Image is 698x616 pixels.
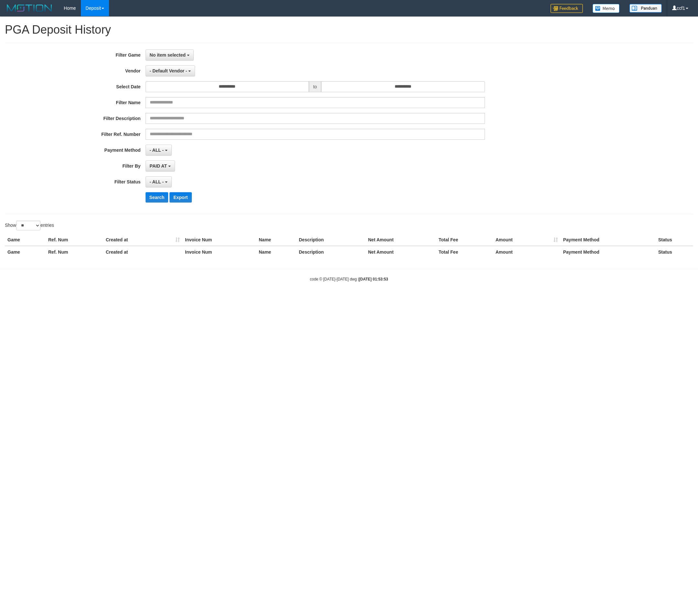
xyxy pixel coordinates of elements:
[656,234,693,246] th: Status
[150,163,167,169] span: PAID AT
[182,234,256,246] th: Invoice Num
[146,192,169,203] button: Search
[309,81,321,92] span: to
[359,277,388,281] strong: [DATE] 01:53:53
[5,23,693,36] h1: PGA Deposit History
[551,4,583,13] img: Feedback.jpg
[310,277,388,281] small: code © [DATE]-[DATE] dwg |
[593,4,620,13] img: Button%20Memo.svg
[46,246,103,258] th: Ref. Num
[256,246,296,258] th: Name
[146,145,172,156] button: - ALL -
[5,221,54,230] label: Show entries
[150,179,164,184] span: - ALL -
[150,52,186,58] span: No item selected
[182,246,256,258] th: Invoice Num
[436,246,493,258] th: Total Fee
[436,234,493,246] th: Total Fee
[150,148,164,153] span: - ALL -
[103,234,182,246] th: Created at
[296,234,365,246] th: Description
[561,234,656,246] th: Payment Method
[146,160,175,171] button: PAID AT
[365,246,436,258] th: Net Amount
[169,192,191,203] button: Export
[256,234,296,246] th: Name
[16,221,40,230] select: Showentries
[296,246,365,258] th: Description
[656,246,693,258] th: Status
[629,4,662,13] img: panduan.png
[5,246,46,258] th: Game
[103,246,182,258] th: Created at
[146,65,195,76] button: - Default Vendor -
[493,234,561,246] th: Amount
[493,246,561,258] th: Amount
[146,49,194,60] button: No item selected
[150,68,187,73] span: - Default Vendor -
[561,246,656,258] th: Payment Method
[365,234,436,246] th: Net Amount
[46,234,103,246] th: Ref. Num
[146,176,172,187] button: - ALL -
[5,234,46,246] th: Game
[5,3,54,13] img: MOTION_logo.png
